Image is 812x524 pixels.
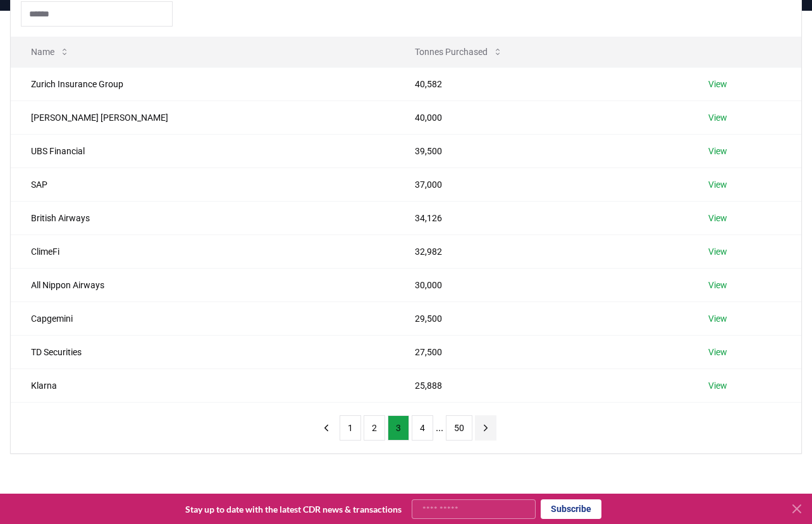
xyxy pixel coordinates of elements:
td: 32,982 [395,235,689,268]
button: 3 [388,415,409,441]
button: previous page [316,415,337,441]
td: Capgemini [11,302,395,335]
a: View [708,178,727,191]
button: 1 [340,415,361,441]
td: UBS Financial [11,134,395,168]
button: Tonnes Purchased [405,39,513,64]
td: 34,126 [395,201,689,235]
button: 2 [364,415,385,441]
td: 29,500 [395,302,689,335]
td: 37,000 [395,168,689,201]
td: TD Securities [11,335,395,369]
a: View [708,379,727,392]
td: All Nippon Airways [11,268,395,302]
td: 25,888 [395,369,689,402]
a: View [708,245,727,258]
td: 40,582 [395,67,689,101]
td: [PERSON_NAME] [PERSON_NAME] [11,101,395,134]
li: ... [436,420,443,436]
a: View [708,346,727,358]
button: Name [21,39,80,64]
a: View [708,279,727,291]
button: next page [475,415,496,441]
a: View [708,212,727,224]
a: View [708,145,727,157]
a: View [708,111,727,124]
a: View [708,312,727,325]
td: Zurich Insurance Group [11,67,395,101]
td: Klarna [11,369,395,402]
button: 50 [446,415,472,441]
td: 27,500 [395,335,689,369]
td: British Airways [11,201,395,235]
td: ClimeFi [11,235,395,268]
td: SAP [11,168,395,201]
a: View [708,78,727,90]
td: 40,000 [395,101,689,134]
td: 30,000 [395,268,689,302]
td: 39,500 [395,134,689,168]
button: 4 [412,415,433,441]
